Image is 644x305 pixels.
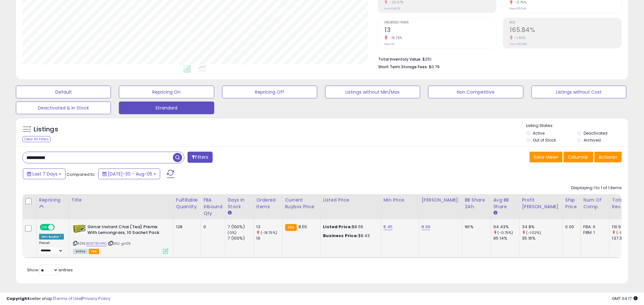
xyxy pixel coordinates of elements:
[533,130,545,136] label: Active
[261,230,277,235] small: (-18.75%)
[119,102,214,114] button: Strandard
[257,224,282,230] div: 13
[6,295,30,302] strong: Copyright
[571,185,622,191] div: Displaying 1 to 1 of 1 items
[228,210,232,216] small: Days In Stock.
[385,7,401,10] small: Prev: $48.28
[513,36,526,40] small: -1.63%
[176,197,198,210] div: Fulfillable Quantity
[584,137,601,143] label: Archived
[203,224,220,230] div: 0
[568,154,588,160] span: Columns
[584,197,607,210] div: Num of Comp.
[66,171,96,177] span: Compared to:
[510,26,621,35] h2: 165.84%
[465,224,486,230] div: 96%
[465,197,488,210] div: BB Share 24h.
[612,224,638,230] div: 110.9
[522,235,563,241] div: 35.16%
[616,230,633,235] small: (-19.23%)
[429,64,440,70] span: $0.79
[323,233,376,239] div: $8.43
[257,197,280,210] div: Ordered Items
[530,152,563,162] button: Save View
[494,197,517,210] div: Avg BB Share
[222,86,317,98] button: Repricing Off
[385,26,496,35] h2: 13
[379,55,617,63] li: $251
[39,234,64,240] div: Win BuyBox *
[228,230,237,235] small: (0%)
[82,295,110,302] a: Privacy Policy
[40,224,48,230] span: ON
[526,123,628,129] p: Listing States:
[385,21,496,24] span: Ordered Items
[422,197,460,203] div: [PERSON_NAME]
[87,224,165,237] b: Girnar Instant Chai (Tea) Premix With Lemongrass, 10 Sachet Pack
[27,267,73,273] span: Show: entries
[86,241,107,246] a: B01ETBYHPO
[494,224,519,230] div: 94.43%
[522,197,560,210] div: Profit [PERSON_NAME]
[203,197,223,217] div: FBA inbound Qty
[494,210,497,216] small: Avg BB Share.
[510,21,621,24] span: ROI
[612,197,635,210] div: Total Rev.
[494,235,519,241] div: 95.14%
[384,197,416,203] div: Min Price
[73,249,88,254] span: All listings currently available for purchase on Amazon
[384,224,393,230] a: 8.45
[39,241,64,255] div: Preset:
[89,249,99,254] span: FBA
[428,86,523,98] button: Non Competitive
[228,235,254,241] div: 7 (100%)
[39,197,66,203] div: Repricing
[16,86,111,98] button: Default
[176,224,196,230] div: 128
[188,152,212,163] button: Filters
[73,224,86,234] img: 41ASOqiDCGL._SL40_.jpg
[323,224,352,230] b: Listed Price:
[228,197,251,210] div: Days In Stock
[584,130,608,136] label: Deactivated
[119,86,214,98] button: Repricing On
[531,86,627,98] button: Listings without Cost
[22,136,51,142] div: Clear All Filters
[498,230,513,235] small: (-0.75%)
[285,197,318,210] div: Current Buybox Price
[54,224,64,230] span: OFF
[584,230,605,235] div: FBM: 1
[98,169,160,179] button: [DATE]-30 - Aug-05
[108,241,131,246] span: | SKU: gn05
[54,295,81,302] a: Terms of Use
[564,152,593,162] button: Columns
[526,230,541,235] small: (-1.02%)
[584,224,605,230] div: FBA: 0
[510,42,527,46] small: Prev: 168.58%
[6,296,110,302] div: seller snap | |
[565,197,578,210] div: Ship Price
[325,86,420,98] button: Listings without Min/Max
[34,125,58,134] h5: Listings
[612,235,638,241] div: 137.31
[298,224,307,230] span: 8.55
[385,42,394,46] small: Prev: 16
[23,169,65,179] button: Last 7 Days
[594,152,622,162] button: Actions
[73,224,168,254] div: ASIN:
[510,7,526,10] small: Prev: 95.14%
[323,197,378,203] div: Listed Price
[422,224,431,230] a: 8.99
[108,171,152,177] span: [DATE]-30 - Aug-05
[16,102,111,114] button: Deactivated & In Stock
[228,224,254,230] div: 7 (100%)
[323,224,376,230] div: $8.55
[612,295,638,302] span: 2025-08-13 04:17 GMT
[257,235,282,241] div: 16
[522,224,563,230] div: 34.8%
[285,224,297,231] small: FBA
[32,171,58,177] span: Last 7 Days
[379,64,428,70] b: Short Term Storage Fees:
[533,137,556,143] label: Out of Stock
[72,197,171,203] div: Title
